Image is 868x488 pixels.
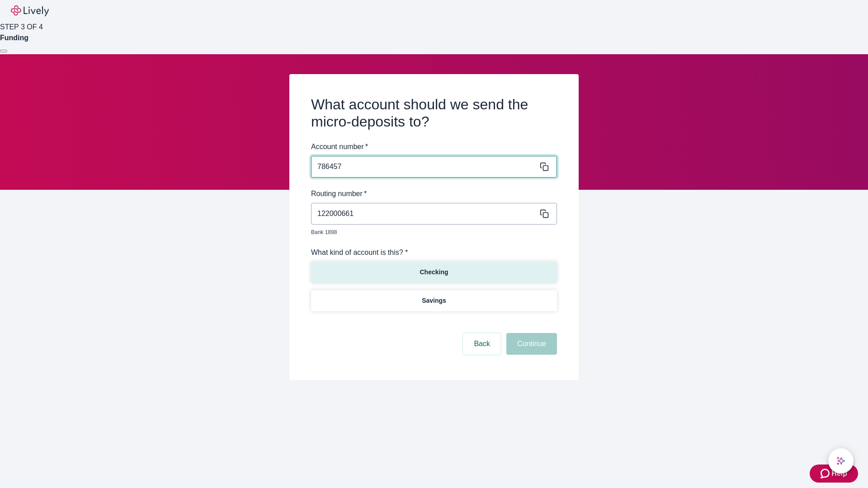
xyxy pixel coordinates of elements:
label: Routing number [311,188,367,199]
span: Help [831,468,847,479]
p: Bank 1898 [311,228,551,236]
svg: Lively AI Assistant [836,456,845,465]
svg: Zendesk support icon [821,468,831,479]
p: Checking [420,267,448,277]
p: Savings [422,296,446,305]
label: What kind of account is this? * [311,247,408,258]
button: Copy message content to clipboard [538,160,551,173]
button: chat [828,448,854,474]
button: Checking [311,262,557,283]
svg: Copy to clipboard [540,209,549,218]
button: Back [463,333,501,355]
button: Savings [311,290,557,311]
button: Copy message content to clipboard [538,207,551,220]
img: Lively [11,5,49,16]
label: Account number [311,141,368,152]
h2: What account should we send the micro-deposits to? [311,96,557,131]
button: Zendesk support iconHelp [810,465,858,483]
svg: Copy to clipboard [540,162,549,171]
